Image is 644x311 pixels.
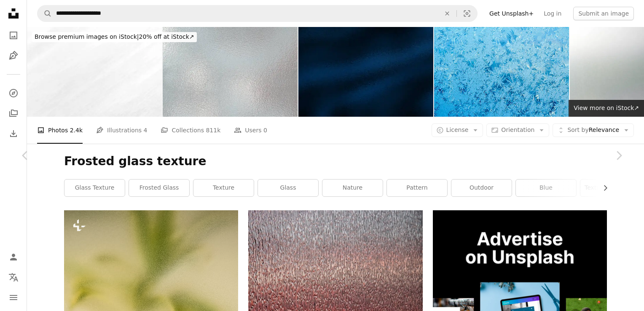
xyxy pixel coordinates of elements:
img: Background Blue Navy Black Abstract Glittering Pattern Noise Dark Stained Frosted GlassTexture [298,27,433,117]
span: 811k [206,126,220,135]
span: License [446,126,469,133]
a: Log in [539,7,566,20]
span: Sort by [567,126,588,133]
a: Next [593,115,644,196]
a: Photos [5,27,22,44]
span: 4 [144,126,148,135]
span: 0 [263,126,267,135]
a: Illustrations 4 [96,117,147,144]
a: Illustrations [5,47,22,64]
a: Browse premium images on iStock|20% off at iStock↗ [27,27,202,47]
span: View more on iStock ↗ [574,105,639,111]
img: White color frosted Glass texture background [163,27,298,117]
button: Sort byRelevance [553,123,634,137]
a: nature [322,180,383,196]
a: glass [258,180,318,196]
a: texture background [580,180,641,196]
a: View more on iStock↗ [569,100,644,117]
button: Visual search [457,5,477,21]
button: Menu [5,289,22,306]
a: glass texture [64,180,125,196]
a: texture [193,180,254,196]
button: Search Unsplash [38,5,52,21]
img: Striped White Background Grunge Brush Stroke Light Gray Cracked Texture Dye Sparse Grayscale Abst... [27,27,162,117]
a: blue [516,180,576,196]
a: pattern [387,180,447,196]
a: Get Unsplash+ [484,7,539,20]
a: Collections [5,105,22,122]
a: Collections 811k [161,117,220,144]
h1: Frosted glass texture [64,154,607,169]
button: Language [5,269,22,286]
a: outdoor [451,180,512,196]
img: Frosty pattern on a window [434,27,569,117]
span: Relevance [567,126,619,134]
a: frosted glass [129,180,189,196]
button: License [432,123,483,137]
a: Log in / Sign up [5,249,22,265]
button: Submit an image [573,7,634,20]
form: Find visuals sitewide [37,5,478,22]
a: Users 0 [234,117,267,144]
span: 20% off at iStock ↗ [35,33,194,40]
button: Orientation [486,123,549,137]
span: Browse premium images on iStock | [35,33,139,40]
a: Explore [5,85,22,102]
button: Clear [438,5,456,21]
span: Orientation [501,126,534,133]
